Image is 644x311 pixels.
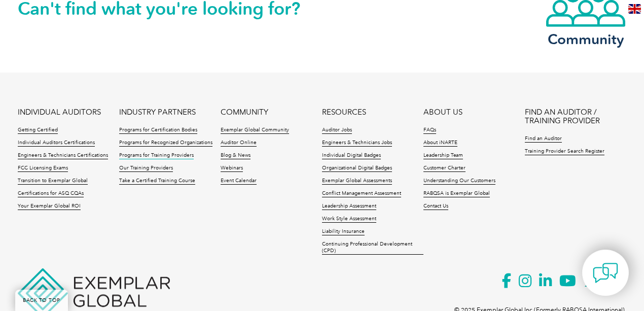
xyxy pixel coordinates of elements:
[322,140,392,147] a: Engineers & Technicians Jobs
[221,165,243,172] a: Webinars
[423,140,457,147] a: About iNARTE
[322,178,392,185] a: Exemplar Global Assessments
[423,165,466,172] a: Customer Charter
[119,178,195,185] a: Take a Certified Training Course
[423,203,448,210] a: Contact Us
[322,152,381,159] a: Individual Digital Badges
[322,127,352,134] a: Auditor Jobs
[221,178,257,185] a: Event Calendar
[18,108,101,117] a: INDIVIDUAL AUDITORS
[18,165,68,172] a: FCC Licensing Exams
[525,135,562,143] a: Find an Auditor
[423,108,462,117] a: ABOUT US
[322,190,401,197] a: Conflict Management Assessment
[15,290,68,311] a: BACK TO TOP
[18,152,108,159] a: Engineers & Technicians Certifications
[221,152,251,159] a: Blog & News
[322,165,392,172] a: Organizational Digital Badges
[221,140,257,147] a: Auditor Online
[593,260,618,286] img: contact-chat.png
[525,108,626,125] a: FIND AN AUDITOR / TRAINING PROVIDER
[423,152,463,159] a: Leadership Team
[322,108,366,117] a: RESOURCES
[423,178,495,185] a: Understanding Our Customers
[628,4,641,14] img: en
[322,216,376,223] a: Work Style Assessment
[18,127,58,134] a: Getting Certified
[119,140,212,147] a: Programs for Recognized Organizations
[18,190,84,197] a: Certifications for ASQ CQAs
[545,33,626,46] h3: Community
[119,165,173,172] a: Our Training Providers
[525,148,604,155] a: Training Provider Search Register
[119,108,196,117] a: INDUSTRY PARTNERS
[18,178,88,185] a: Transition to Exemplar Global
[18,203,81,210] a: Your Exemplar Global ROI
[423,190,490,197] a: RABQSA is Exemplar Global
[119,127,197,134] a: Programs for Certification Bodies
[221,127,289,134] a: Exemplar Global Community
[221,108,268,117] a: COMMUNITY
[322,203,376,210] a: Leadership Assessment
[322,228,365,235] a: Liability Insurance
[322,241,423,255] a: Continuing Professional Development (CPD)
[119,152,194,159] a: Programs for Training Providers
[18,1,322,17] h2: Can't find what you're looking for?
[423,127,436,134] a: FAQs
[18,140,95,147] a: Individual Auditors Certifications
